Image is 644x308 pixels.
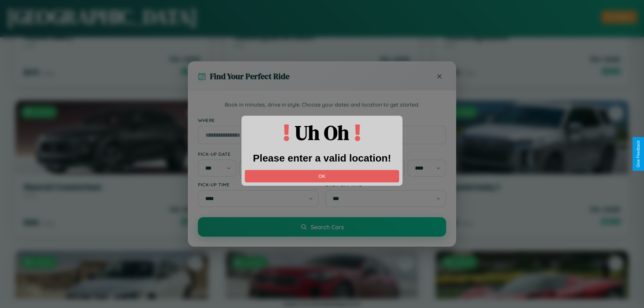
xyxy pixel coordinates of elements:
[198,182,319,187] label: Pick-up Time
[325,151,446,157] label: Drop-off Date
[198,117,446,123] label: Where
[311,223,344,231] span: Search Cars
[210,71,289,82] h3: Find Your Perfect Ride
[325,182,446,187] label: Drop-off Time
[198,151,319,157] label: Pick-up Date
[198,101,446,109] p: Book in minutes, drive in style. Choose your dates and location to get started.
